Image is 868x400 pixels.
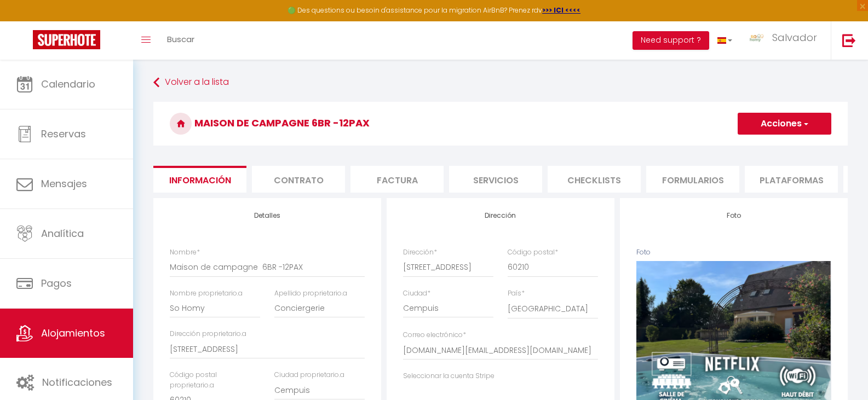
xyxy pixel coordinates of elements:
[633,31,709,50] button: Need support ?
[41,276,72,290] span: Pagos
[153,73,848,92] a: Volver a la lista
[548,166,641,193] li: Checklists
[449,166,542,193] li: Servicios
[403,330,466,340] label: Correo electrónico
[33,30,100,49] img: Super Booking
[153,102,848,146] h3: Maison de campagne 6BR -12PAX
[646,166,739,193] li: Formularios
[153,166,246,193] li: Información
[403,212,598,219] h4: Dirección
[252,166,345,193] li: Contrato
[170,247,200,258] label: Nombre
[738,113,831,135] button: Acciones
[403,371,495,381] label: Seleccionar la cuenta Stripe
[542,5,580,15] a: >>> ICI <<<<
[842,33,856,47] img: logout
[749,33,765,43] img: ...
[167,33,194,45] span: Buscar
[350,166,444,193] li: Factura
[170,212,365,219] h4: Detalles
[403,247,437,258] label: Dirección
[508,247,558,258] label: Código postal
[403,288,430,299] label: Ciudad
[41,127,86,141] span: Reservas
[740,21,831,60] a: ... Salvador
[636,212,831,219] h4: Foto
[42,375,112,389] span: Notificaciones
[41,177,87,190] span: Mensajes
[508,288,525,299] label: País
[745,166,838,193] li: Plataformas
[274,288,347,299] label: Apellido proprietario.a
[41,326,105,340] span: Alojamientos
[772,31,817,44] span: Salvador
[636,247,651,258] label: Foto
[41,227,84,240] span: Analítica
[170,370,260,391] label: Código postal proprietario.a
[41,77,95,91] span: Calendario
[170,329,246,339] label: Dirección proprietario.a
[159,21,203,60] a: Buscar
[170,288,243,299] label: Nombre proprietario.a
[274,370,344,380] label: Ciudad proprietario.a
